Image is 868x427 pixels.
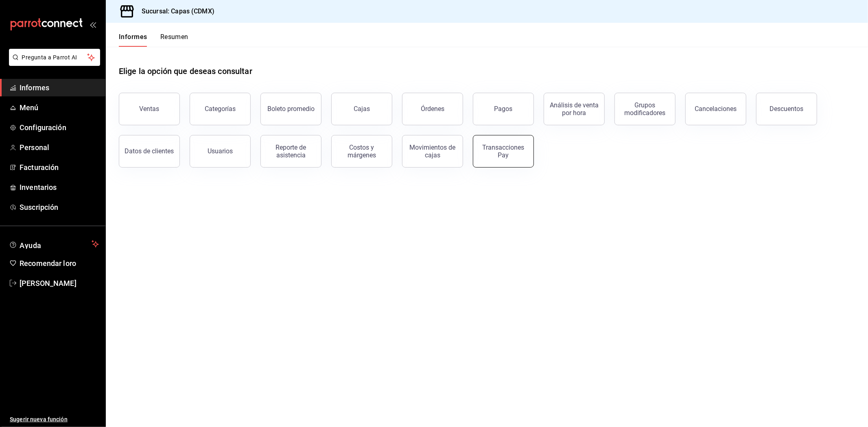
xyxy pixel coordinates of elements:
[190,93,251,125] button: Categorías
[544,93,605,125] button: Análisis de venta por hora
[20,143,49,152] font: Personal
[331,135,392,168] button: Costos y márgenes
[190,135,251,168] button: Usuarios
[90,21,96,28] button: abrir_cajón_menú
[140,105,160,113] font: Ventas
[402,93,463,125] button: Órdenes
[205,105,236,113] font: Categorías
[756,93,817,125] button: Descuentos
[614,93,676,125] button: Grupos modificadores
[22,54,77,61] font: Pregunta a Parrot AI
[267,105,315,113] font: Boleto promedio
[695,105,737,113] font: Cancelaciones
[20,183,57,192] font: Inventarios
[142,7,214,15] font: Sucursal: Capas (CDMX)
[125,147,174,155] font: Datos de clientes
[550,101,599,117] font: Análisis de venta por hora
[20,259,76,268] font: Recomendar loro
[208,147,233,155] font: Usuarios
[9,49,100,66] button: Pregunta a Parrot AI
[770,105,804,113] font: Descuentos
[625,101,666,117] font: Grupos modificadores
[473,93,534,125] button: Pagos
[119,66,252,76] font: Elige la opción que deseas consultar
[160,33,188,41] font: Resumen
[402,135,463,168] button: Movimientos de cajas
[494,105,513,113] font: Pagos
[119,93,180,125] button: Ventas
[20,103,39,112] font: Menú
[119,33,188,47] div: pestañas de navegación
[260,93,321,125] button: Boleto promedio
[20,203,58,211] font: Suscripción
[483,144,525,159] font: Transacciones Pay
[331,93,392,125] a: Cajas
[20,241,42,250] font: Ayuda
[473,135,534,168] button: Transacciones Pay
[20,83,49,92] font: Informes
[685,93,746,125] button: Cancelaciones
[410,144,456,159] font: Movimientos de cajas
[10,416,68,423] font: Sugerir nueva función
[6,59,100,68] a: Pregunta a Parrot AI
[119,135,180,168] button: Datos de clientes
[20,279,77,288] font: [PERSON_NAME]
[354,105,370,113] font: Cajas
[348,144,376,159] font: Costos y márgenes
[20,163,59,172] font: Facturación
[260,135,321,168] button: Reporte de asistencia
[276,144,306,159] font: Reporte de asistencia
[20,123,66,132] font: Configuración
[119,33,147,41] font: Informes
[421,105,444,113] font: Órdenes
